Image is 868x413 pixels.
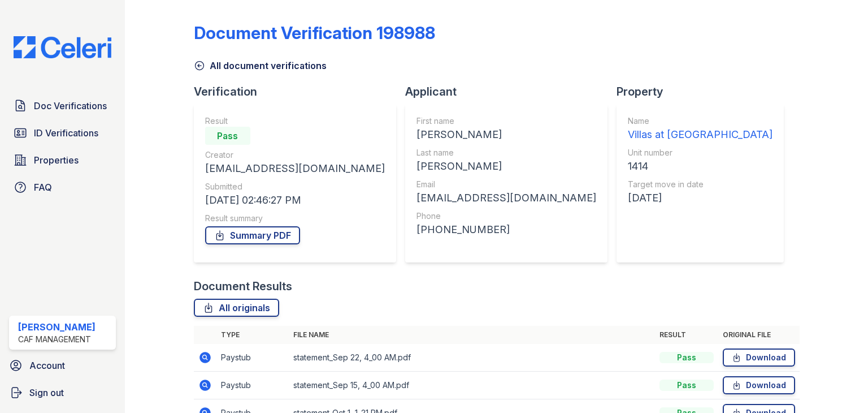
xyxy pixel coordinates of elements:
[289,326,655,344] th: File name
[9,122,116,144] a: ID Verifications
[659,352,714,363] div: Pass
[34,99,107,113] span: Doc Verifications
[29,359,65,372] span: Account
[205,149,385,161] div: Creator
[405,84,617,100] div: Applicant
[9,149,116,171] a: Properties
[205,115,385,127] div: Result
[205,127,250,145] div: Pass
[628,147,772,158] div: Unit number
[194,23,435,43] div: Document Verification 198988
[289,344,655,372] td: statement_Sep 22, 4_00 AM.pdf
[194,59,327,72] a: All document verifications
[718,326,800,344] th: Original file
[655,326,718,344] th: Result
[216,344,289,372] td: Paystub
[194,299,279,317] a: All originals
[34,153,79,167] span: Properties
[416,115,596,127] div: First name
[416,127,596,143] div: [PERSON_NAME]
[18,334,96,345] div: CAF Management
[216,326,289,344] th: Type
[416,222,596,238] div: [PHONE_NUMBER]
[194,84,405,100] div: Verification
[205,161,385,177] div: [EMAIL_ADDRESS][DOMAIN_NAME]
[205,213,385,224] div: Result summary
[194,278,292,294] div: Document Results
[29,386,64,399] span: Sign out
[416,210,596,222] div: Phone
[205,181,385,192] div: Submitted
[205,192,385,208] div: [DATE] 02:46:27 PM
[416,147,596,158] div: Last name
[617,84,793,100] div: Property
[628,115,772,127] div: Name
[5,381,120,404] a: Sign out
[659,380,714,391] div: Pass
[216,372,289,399] td: Paystub
[34,126,98,140] span: ID Verifications
[9,94,116,117] a: Doc Verifications
[723,376,795,394] a: Download
[628,179,772,190] div: Target move in date
[628,115,772,143] a: Name Villas at [GEOGRAPHIC_DATA]
[628,190,772,206] div: [DATE]
[18,320,96,334] div: [PERSON_NAME]
[5,36,120,58] img: CE_Logo_Blue-a8612792a0a2168367f1c8372b55b34899dd931a85d93a1a3d3e32e68fde9ad4.png
[205,226,300,244] a: Summary PDF
[416,158,596,174] div: [PERSON_NAME]
[723,349,795,367] a: Download
[416,179,596,190] div: Email
[9,176,116,199] a: FAQ
[416,190,596,206] div: [EMAIL_ADDRESS][DOMAIN_NAME]
[34,180,52,194] span: FAQ
[821,368,857,402] iframe: chat widget
[628,127,772,143] div: Villas at [GEOGRAPHIC_DATA]
[5,354,120,377] a: Account
[628,158,772,174] div: 1414
[289,372,655,399] td: statement_Sep 15, 4_00 AM.pdf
